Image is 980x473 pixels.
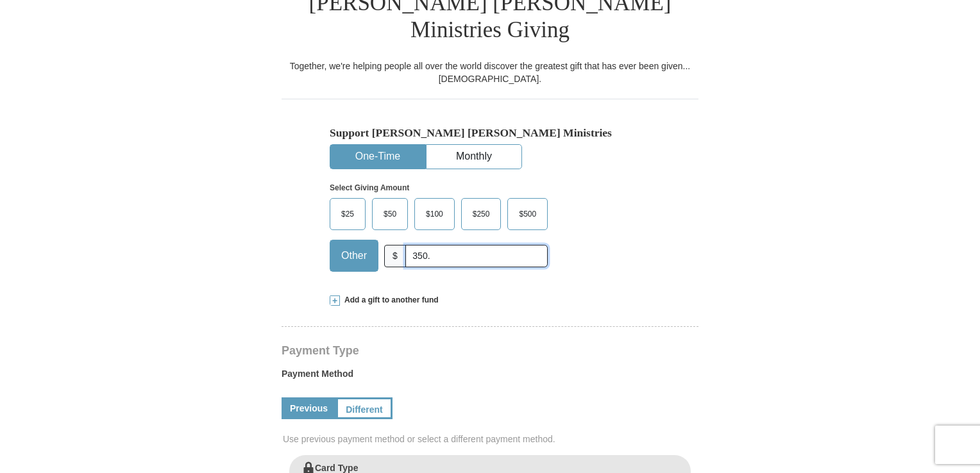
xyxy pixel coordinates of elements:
span: $50 [377,204,403,224]
h4: Payment Type [282,345,698,356]
div: Together, we're helping people all over the world discover the greatest gift that has ever been g... [282,60,698,85]
span: $250 [466,204,496,224]
span: $500 [512,204,543,224]
span: Add a gift to another fund [340,295,439,306]
input: Other Amount [405,245,548,267]
span: $ [384,245,406,267]
button: Monthly [427,145,521,169]
span: Other [335,246,373,265]
a: Previous [282,397,336,419]
span: $25 [335,204,360,224]
a: Different [336,397,393,419]
strong: Select Giving Amount [330,183,409,192]
label: Payment Method [282,367,698,386]
span: $100 [419,204,450,224]
span: Use previous payment method or select a different payment method. [283,433,700,445]
button: One-Time [330,145,425,169]
h5: Support [PERSON_NAME] [PERSON_NAME] Ministries [330,126,650,140]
